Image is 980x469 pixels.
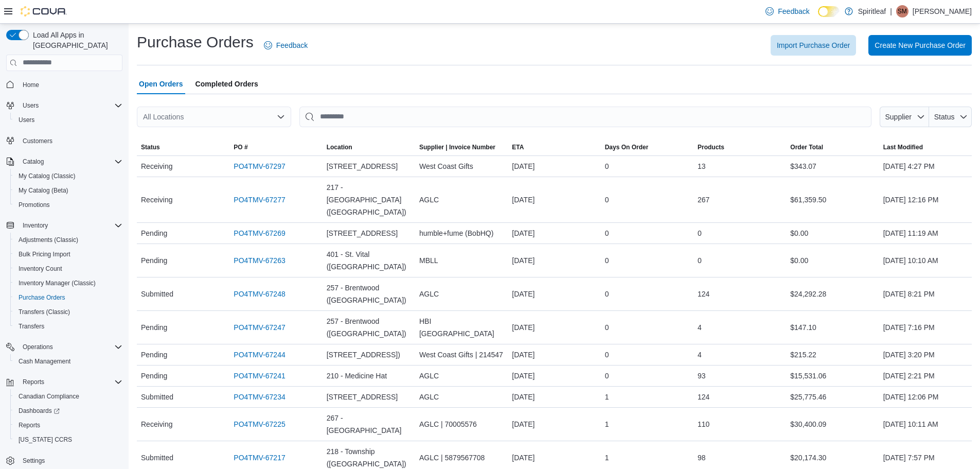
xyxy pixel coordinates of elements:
[141,194,172,206] span: Receiving
[19,186,68,195] span: My Catalog (Beta)
[415,414,508,435] div: AGLC | 70005576
[879,344,972,365] div: [DATE] 3:20 PM
[141,418,172,430] span: Receiving
[415,189,508,210] div: AGLC
[327,143,352,151] div: Location
[786,344,879,365] div: $215.22
[601,139,693,155] button: Days On Order
[778,6,809,16] span: Feedback
[698,227,702,239] span: 0
[14,355,122,368] span: Cash Management
[10,198,127,212] button: Promotions
[19,116,34,124] span: Users
[777,40,850,50] span: Import Purchase Order
[137,139,229,155] button: Status
[327,412,411,437] span: 267 - [GEOGRAPHIC_DATA]
[698,451,706,464] span: 98
[896,5,908,18] div: Shelby M
[14,184,122,197] span: My Catalog (Beta)
[19,454,122,467] span: Settings
[14,263,122,275] span: Inventory Count
[19,99,122,112] span: Users
[10,262,127,276] button: Inventory Count
[879,189,972,210] div: [DATE] 12:16 PM
[2,154,127,169] button: Catalog
[698,254,702,267] span: 0
[761,1,813,22] a: Feedback
[234,254,285,267] a: PO4TMV-67263
[327,349,400,361] span: [STREET_ADDRESS])
[508,447,600,468] div: [DATE]
[323,139,415,155] button: Location
[10,113,127,127] button: Users
[195,74,258,94] span: Completed Orders
[2,375,127,389] button: Reports
[14,390,83,403] a: Canadian Compliance
[605,254,609,267] span: 0
[10,404,127,418] a: Dashboards
[508,223,600,244] div: [DATE]
[141,370,167,382] span: Pending
[19,341,122,353] span: Operations
[879,284,972,304] div: [DATE] 8:21 PM
[141,451,173,464] span: Submitted
[19,155,48,168] button: Catalog
[19,322,44,331] span: Transfers
[790,143,823,151] span: Order Total
[786,414,879,435] div: $30,400.09
[10,305,127,319] button: Transfers (Classic)
[415,223,508,244] div: humble+fume (BobHQ)
[698,143,724,151] span: Products
[415,387,508,407] div: AGLC
[19,455,49,467] a: Settings
[605,418,609,430] span: 1
[14,263,66,275] a: Inventory Count
[605,391,609,403] span: 1
[19,201,50,209] span: Promotions
[415,366,508,386] div: AGLC
[890,5,892,18] p: |
[14,291,69,304] a: Purchase Orders
[879,414,972,435] div: [DATE] 10:11 AM
[19,421,40,429] span: Reports
[327,227,398,239] span: [STREET_ADDRESS]
[786,387,879,407] div: $25,775.46
[698,391,709,403] span: 124
[786,284,879,304] div: $24,292.28
[880,107,929,127] button: Supplier
[19,135,57,147] a: Customers
[10,276,127,290] button: Inventory Manager (Classic)
[605,194,609,206] span: 0
[23,378,44,386] span: Reports
[508,366,600,386] div: [DATE]
[2,77,127,92] button: Home
[327,391,398,403] span: [STREET_ADDRESS]
[415,311,508,344] div: HBI [GEOGRAPHIC_DATA]
[19,293,65,302] span: Purchase Orders
[19,407,60,415] span: Dashboards
[14,291,122,304] span: Purchase Orders
[698,194,709,206] span: 267
[605,370,609,382] span: 0
[786,223,879,244] div: $0.00
[786,366,879,386] div: $15,531.06
[14,170,122,182] span: My Catalog (Classic)
[508,317,600,338] div: [DATE]
[19,236,78,244] span: Adjustments (Classic)
[137,32,254,53] h1: Purchase Orders
[14,306,74,318] a: Transfers (Classic)
[898,5,907,18] span: SM
[10,319,127,334] button: Transfers
[14,114,122,126] span: Users
[415,250,508,271] div: MBLL
[234,370,285,382] a: PO4TMV-67241
[14,405,64,417] a: Dashboards
[415,447,508,468] div: AGLC | 5879567708
[19,376,48,388] button: Reports
[14,355,75,368] a: Cash Management
[327,248,411,273] span: 401 - St. Vital ([GEOGRAPHIC_DATA])
[23,343,53,351] span: Operations
[19,357,70,366] span: Cash Management
[605,160,609,172] span: 0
